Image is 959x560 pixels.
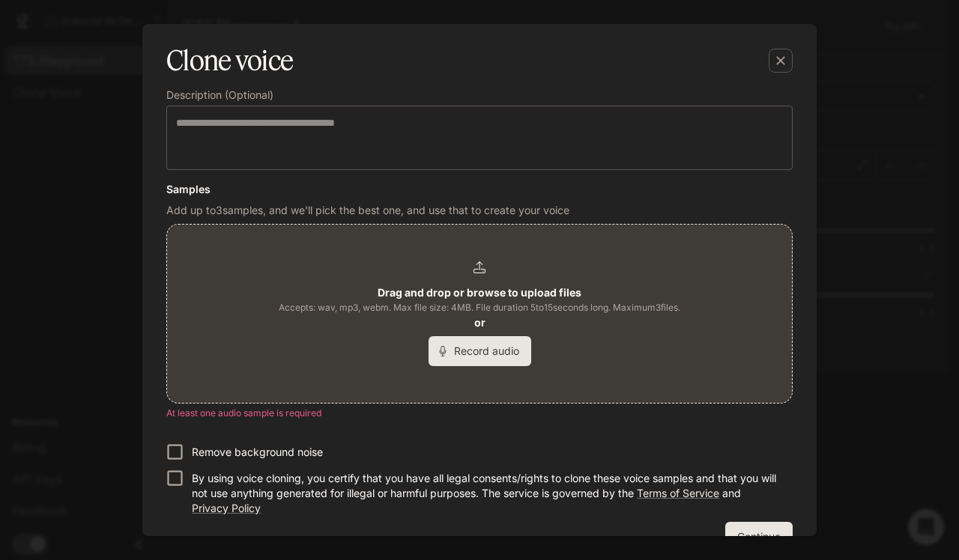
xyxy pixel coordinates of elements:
[192,445,323,460] p: Remove background noise
[429,336,531,366] button: Record audio
[637,487,719,499] a: Terms of Service
[166,90,273,100] p: Description (Optional)
[725,522,793,552] button: Continue
[166,42,293,79] h5: Clone voice
[378,286,581,299] b: Drag and drop or browse to upload files
[166,406,793,421] p: At least one audio sample is required
[474,316,485,329] b: or
[192,471,781,516] p: By using voice cloning, you certify that you have all legal consents/rights to clone these voice ...
[279,300,680,315] span: Accepts: wav, mp3, webm. Max file size: 4MB. File duration 5 to 15 seconds long. Maximum 3 files.
[166,182,793,197] h6: Samples
[192,502,261,514] a: Privacy Policy
[166,203,793,218] p: Add up to 3 samples, and we'll pick the best one, and use that to create your voice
